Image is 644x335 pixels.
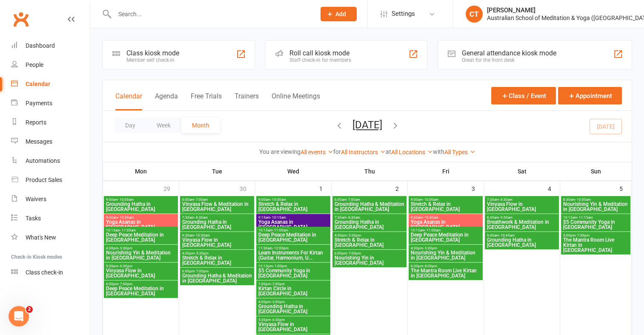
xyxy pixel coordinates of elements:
div: 2 [395,181,407,195]
span: Vinyasa Flow in [GEOGRAPHIC_DATA] [106,268,176,278]
span: - 10:30am [423,216,438,219]
strong: with [433,148,444,155]
span: 8:45am [487,216,557,219]
span: Vinyasa Flow in [GEOGRAPHIC_DATA] [487,202,557,212]
div: People [26,61,43,68]
span: - 10:45am [499,234,515,237]
a: Reports [11,113,90,132]
span: - 8:30am [194,216,208,219]
span: 4:00pm [258,300,329,304]
div: Staff check-in for members [289,57,351,63]
span: 6:00pm [334,251,405,255]
div: Automations [26,157,60,164]
span: 10:15am [106,228,176,232]
strong: for [333,148,341,155]
span: 8:30am [563,198,629,202]
span: 5:30pm [258,318,329,322]
button: Free Trials [191,92,222,110]
span: 5:30pm [106,264,176,268]
span: - 2:00pm [271,282,285,286]
span: - 7:30pm [575,234,590,237]
span: 9:30am [410,216,481,219]
a: Class kiosk mode [11,263,90,282]
span: - 10:30am [194,234,210,237]
span: Stretch & Relax in [GEOGRAPHIC_DATA] [258,202,329,212]
span: 10:15am [563,216,629,219]
input: Search... [112,8,309,20]
a: Payments [11,94,90,113]
div: Tasks [26,215,41,222]
span: 6:00am [334,198,405,202]
span: Vinyasa Flow & Meditation in [GEOGRAPHIC_DATA] [182,202,252,212]
span: - 6:30pm [271,318,285,322]
span: Stretch & Relax in [GEOGRAPHIC_DATA] [182,255,252,266]
div: Great for the front desk [462,57,556,63]
span: Vinyasa Flow in [GEOGRAPHIC_DATA] [258,322,329,332]
button: Day [114,118,146,133]
span: Add [335,11,346,17]
span: Vinyasa Flow in [GEOGRAPHIC_DATA] [182,237,252,248]
span: 12:15pm [258,264,329,268]
span: - 5:00pm [271,300,285,304]
div: 4 [548,181,560,195]
span: $5 Community Yoga in [GEOGRAPHIC_DATA] [258,268,329,278]
span: - 7:00am [346,198,360,202]
div: General attendance kiosk mode [462,49,556,57]
span: 9:30am [182,234,252,237]
div: Roll call kiosk mode [289,49,351,57]
span: - 5:30pm [347,234,361,237]
a: What's New [11,228,90,247]
span: Breathwork & Meditation in [GEOGRAPHIC_DATA] [487,219,557,230]
div: Member self check-in [126,57,179,63]
span: 7:30am [334,216,405,219]
span: - 5:30pm [195,251,209,255]
span: Deep Peace Meditation in [GEOGRAPHIC_DATA] [258,232,329,243]
span: - 6:30pm [118,264,132,268]
span: - 11:00am [272,228,288,232]
span: - 7:00pm [118,282,132,286]
div: What's New [26,234,56,241]
a: Product Sales [11,170,90,190]
div: Product Sales [26,176,62,183]
div: Reports [26,119,46,126]
span: Settings [392,4,415,23]
span: 9:30am [106,216,176,219]
div: Waivers [26,196,46,202]
span: - 10:30am [118,216,134,219]
span: 1:00pm [258,282,329,286]
span: - 12:00pm [272,246,289,250]
span: Deep Peace Meditation in [GEOGRAPHIC_DATA] [106,286,176,296]
span: Grounding Hatha & Meditation in [GEOGRAPHIC_DATA] [182,273,252,283]
button: Agenda [155,92,178,110]
span: Grounding Hatha in [GEOGRAPHIC_DATA] [182,219,252,230]
th: Tue [179,162,255,180]
span: Deep Peace Meditation in [GEOGRAPHIC_DATA] [410,232,481,243]
span: Nourishing Yin in [GEOGRAPHIC_DATA] [334,255,405,266]
span: 9:45am [487,234,557,237]
a: Messages [11,132,90,151]
span: - 10:00am [118,198,134,202]
span: 9:00am [258,198,329,202]
span: - 7:00pm [347,251,361,255]
span: Yoga Asanas in [GEOGRAPHIC_DATA] [258,219,329,230]
th: Sun [560,162,632,180]
span: 4:30pm [410,246,481,250]
a: People [11,55,90,75]
span: 6:00pm [182,269,252,273]
span: - 10:00am [423,198,438,202]
div: 30 [240,181,255,195]
span: - 5:30pm [118,246,132,250]
div: Messages [26,138,52,145]
div: 29 [163,181,179,195]
a: Tasks [11,209,90,228]
span: - 7:00am [194,198,208,202]
span: 9:15am [258,216,329,219]
span: - 8:00pm [423,264,437,268]
span: Grounding Hatha & Meditation in [GEOGRAPHIC_DATA] [334,202,405,212]
a: Automations [11,151,90,170]
span: 10:15am [258,228,329,232]
span: - 10:00am [575,198,591,202]
span: $5 Community Yoga in [GEOGRAPHIC_DATA] [563,219,629,230]
span: The Mantra Room Live Kirtan in [GEOGRAPHIC_DATA] [563,237,629,253]
button: Calendar [115,92,142,110]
